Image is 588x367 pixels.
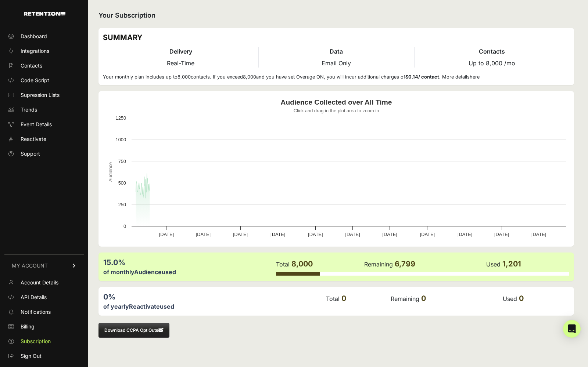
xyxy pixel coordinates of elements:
text: 0 [123,224,126,229]
span: Sign Out [21,352,42,360]
div: of monthly used [103,268,275,276]
span: 1,201 [502,259,521,268]
a: Billing [4,321,84,333]
text: [DATE] [531,232,546,237]
span: Billing [21,323,35,330]
span: 8,000 [291,259,313,268]
a: Reactivate [4,133,84,145]
text: 1000 [116,137,126,142]
text: [DATE] [308,232,323,237]
label: Total [326,295,340,302]
h3: SUMMARY [103,32,570,43]
span: Dashboard [21,33,47,40]
span: 0 [341,294,346,303]
a: Notifications [4,306,84,318]
text: Click and drag in the plot area to zoom in [294,108,379,113]
img: Retention.com [24,12,65,16]
a: Subscription [4,335,84,347]
text: [DATE] [383,232,397,237]
div: Open Intercom Messenger [563,320,581,338]
div: 15.0% [103,257,275,268]
a: Event Details [4,119,84,130]
text: [DATE] [159,232,174,237]
svg: Audience Collected over All Time [103,95,570,242]
span: API Details [21,294,47,301]
text: 1250 [116,115,126,121]
label: Remaining [391,295,419,302]
text: Audience [108,162,113,182]
span: 0 [421,294,426,303]
label: Audience [134,268,162,276]
a: Sign Out [4,350,84,362]
label: Used [503,295,517,302]
a: Code Script [4,75,84,86]
a: Account Details [4,277,84,288]
a: here [470,74,480,80]
span: MY ACCOUNT [12,262,48,269]
span: Code Script [21,77,49,84]
text: 250 [118,202,126,207]
span: Supression Lists [21,91,60,99]
label: Used [486,261,501,268]
label: Total [276,261,290,268]
label: Reactivate [129,303,160,310]
text: 750 [118,159,126,164]
text: [DATE] [345,232,360,237]
h4: Data [259,47,414,56]
a: Integrations [4,45,84,57]
h4: Delivery [103,47,258,56]
text: [DATE] [458,232,472,237]
span: 8,000 [178,74,191,80]
label: Remaining [364,261,393,268]
strong: / contact [405,74,439,80]
a: Supression Lists [4,89,84,101]
div: 0% [103,292,325,302]
span: 8,000 [243,74,256,80]
span: $0.14 [405,74,418,80]
span: Event Details [21,121,52,128]
span: Contacts [21,62,42,69]
a: Support [4,148,84,160]
span: Up to 8,000 /mo [469,59,515,67]
span: Account Details [21,279,58,286]
span: Support [21,150,40,157]
text: [DATE] [494,232,509,237]
span: 0 [519,294,524,303]
div: of yearly used [103,302,325,311]
text: [DATE] [270,232,285,237]
small: Your monthly plan includes up to contacts. If you exceed and you have set Overage ON, you will in... [103,74,480,80]
h4: Contacts [415,47,570,56]
a: Trends [4,104,84,116]
span: Real-Time [167,59,194,67]
span: Integrations [21,47,49,55]
h2: Your Subscription [98,10,574,21]
span: Trends [21,106,37,113]
span: Subscription [21,338,51,345]
span: Reactivate [21,135,46,143]
text: [DATE] [233,232,248,237]
span: Notifications [21,308,51,316]
a: API Details [4,291,84,303]
a: Dashboard [4,30,84,42]
text: [DATE] [196,232,211,237]
text: Audience Collected over All Time [281,98,392,106]
text: [DATE] [420,232,435,237]
span: Email Only [322,59,351,67]
span: 6,799 [395,259,415,268]
a: MY ACCOUNT [4,254,84,277]
button: Download CCPA Opt Outs [98,323,169,338]
a: Contacts [4,60,84,72]
text: 500 [118,180,126,186]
